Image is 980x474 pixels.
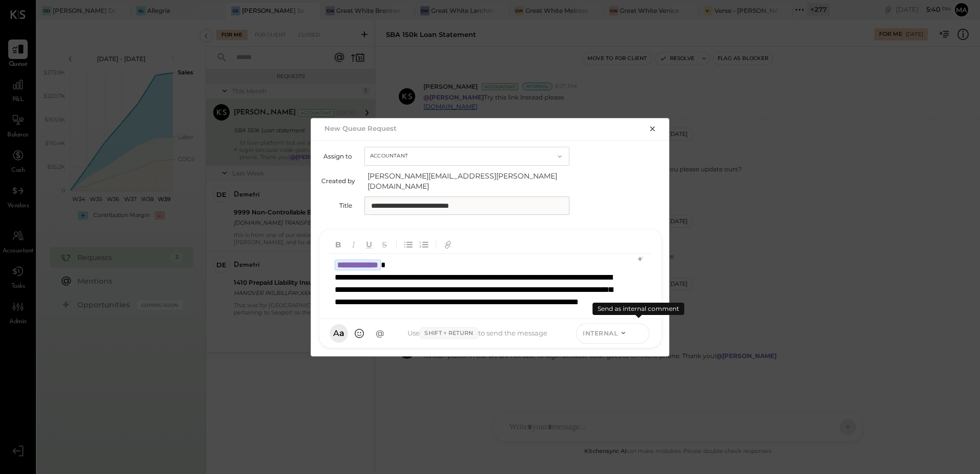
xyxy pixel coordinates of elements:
[330,324,348,343] button: Aa
[441,237,455,251] button: Add URL
[324,124,397,132] h2: New Queue Request
[321,202,352,209] label: Title
[417,237,431,251] button: Ordered List
[371,324,389,343] button: @
[321,152,352,160] label: Assign to
[376,328,384,339] span: @
[362,237,376,251] button: Underline
[389,327,566,340] div: Use to send the message
[332,237,345,251] button: Bold
[364,147,569,166] button: Accountant
[420,327,478,340] span: Shift + Return
[402,237,415,251] button: Unordered List
[339,328,344,339] span: a
[321,177,355,185] label: Created by
[347,237,360,251] button: Italic
[583,329,618,338] span: INTERNAL
[593,303,684,315] div: Send as internal comment
[378,237,391,251] button: Strikethrough
[367,171,573,191] span: [PERSON_NAME][EMAIL_ADDRESS][PERSON_NAME][DOMAIN_NAME]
